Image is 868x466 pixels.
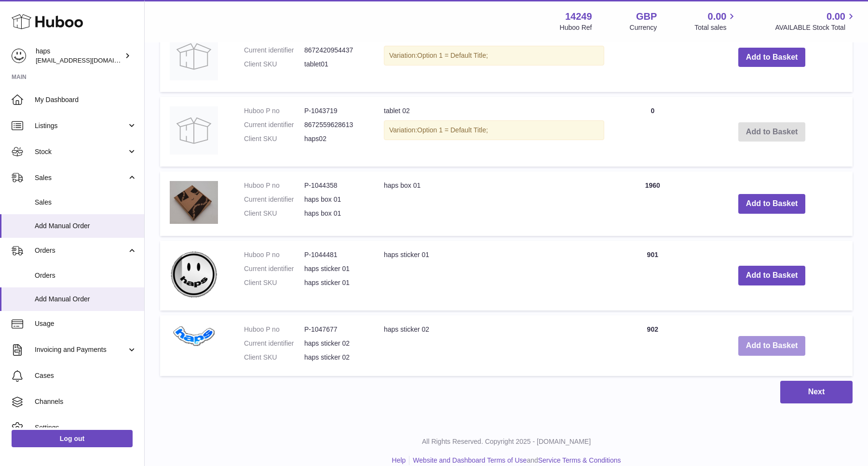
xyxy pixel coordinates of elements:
[35,423,137,432] span: Settings
[538,456,621,464] a: Service Terms & Conditions
[170,32,218,80] img: tablet 01
[244,46,304,55] dt: Current identifier
[244,209,304,218] dt: Client SKU
[827,10,845,23] span: 0.00
[614,171,691,236] td: 1960
[374,171,614,236] td: haps box 01
[170,106,218,155] img: tablet 02
[738,336,806,356] button: Add to Basket
[35,95,137,104] span: My Dashboard
[708,10,727,23] span: 0.00
[304,353,365,362] dd: haps sticker 02
[35,173,127,182] span: Sales
[614,23,691,92] td: 1773
[775,23,856,32] span: AVAILABLE Stock Total
[244,120,304,129] dt: Current identifier
[304,339,365,348] dd: haps sticker 02
[374,241,614,311] td: haps sticker 01
[304,120,365,129] dd: 8672559628613
[738,266,806,285] button: Add to Basket
[244,181,304,190] dt: Huboo P no
[636,10,657,23] strong: GBP
[304,325,365,334] dd: P-1047677
[244,250,304,259] dt: Huboo P no
[304,134,365,143] dd: haps02
[738,194,806,214] button: Add to Basket
[392,456,406,464] a: Help
[35,319,137,328] span: Usage
[35,198,137,207] span: Sales
[304,264,365,273] dd: haps sticker 01
[738,48,806,67] button: Add to Basket
[384,120,604,140] div: Variation:
[614,315,691,376] td: 902
[244,353,304,362] dt: Client SKU
[35,147,127,156] span: Stock
[170,181,218,224] img: haps box 01
[304,195,365,204] dd: haps box 01
[560,23,592,32] div: Huboo Ref
[244,339,304,348] dt: Current identifier
[304,46,365,55] dd: 8672420954437
[35,371,137,380] span: Cases
[244,325,304,334] dt: Huboo P no
[244,134,304,143] dt: Client SKU
[614,97,691,167] td: 0
[417,52,488,59] span: Option 1 = Default Title;
[12,430,133,447] a: Log out
[244,106,304,116] dt: Huboo P no
[170,250,218,298] img: haps sticker 01
[304,278,365,287] dd: haps sticker 01
[35,397,137,406] span: Channels
[374,97,614,167] td: tablet 02
[384,46,604,65] div: Variation:
[35,221,137,231] span: Add Manual Order
[12,49,26,63] img: hello@gethaps.co.uk
[170,325,218,347] img: haps sticker 02
[304,106,365,116] dd: P-1043719
[694,10,737,32] a: 0.00 Total sales
[413,456,527,464] a: Website and Dashboard Terms of Use
[244,60,304,69] dt: Client SKU
[244,278,304,287] dt: Client SKU
[36,56,142,64] span: [EMAIL_ADDRESS][DOMAIN_NAME]
[304,60,365,69] dd: tablet01
[304,181,365,190] dd: P-1044358
[417,126,488,134] span: Option 1 = Default Title;
[565,10,592,23] strong: 14249
[35,295,137,304] span: Add Manual Order
[36,47,122,65] div: haps
[374,315,614,376] td: haps sticker 02
[35,271,137,280] span: Orders
[244,264,304,273] dt: Current identifier
[304,250,365,259] dd: P-1044481
[630,23,657,32] div: Currency
[614,241,691,311] td: 901
[780,381,853,403] button: Next
[409,456,621,465] li: and
[35,345,127,354] span: Invoicing and Payments
[152,437,860,446] p: All Rights Reserved. Copyright 2025 - [DOMAIN_NAME]
[374,23,614,92] td: tablet 01
[775,10,856,32] a: 0.00 AVAILABLE Stock Total
[35,246,127,255] span: Orders
[35,121,127,130] span: Listings
[244,195,304,204] dt: Current identifier
[304,209,365,218] dd: haps box 01
[694,23,737,32] span: Total sales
